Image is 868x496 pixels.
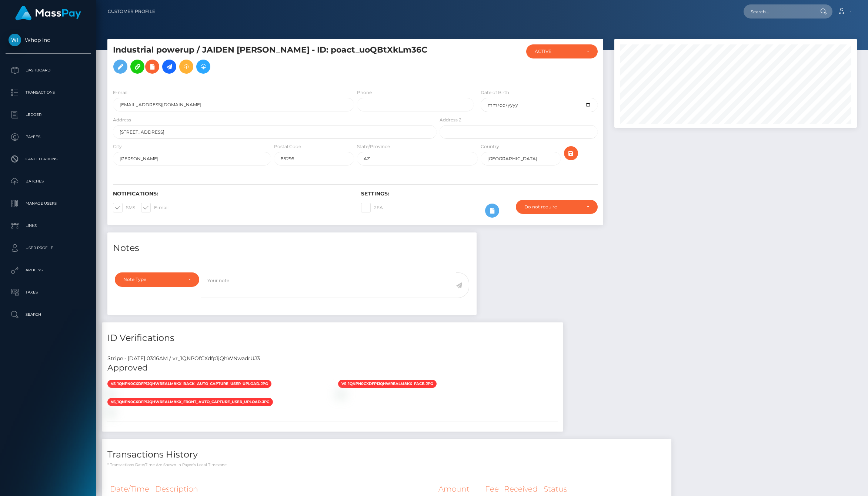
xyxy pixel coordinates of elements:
div: Do not require [524,204,581,210]
label: City [113,143,122,150]
a: Search [6,305,91,324]
img: vr_1QNPOfCXdfp1jQhWNwadrUJ3file_1QNPO0CXdfp1jQhWUCkjszvz [107,409,113,415]
img: Whop Inc [9,34,21,46]
input: Search... [744,4,813,19]
label: SMS [113,203,135,212]
span: Whop Inc [6,37,91,43]
h6: Notifications: [113,191,350,197]
div: Stripe - [DATE] 03:16AM / vr_1QNPOfCXdfp1jQhWNwadrUJ3 [102,355,563,362]
div: ACTIVE [535,48,581,54]
button: Note Type [115,272,199,286]
label: Country [481,143,499,150]
p: Payees [9,131,88,143]
h4: Notes [113,242,471,255]
button: Do not require [516,200,598,214]
label: Address [113,117,131,123]
a: Payees [6,128,91,146]
p: User Profile [9,242,88,254]
a: Manage Users [6,194,91,213]
p: Dashboard [9,65,88,76]
p: Ledger [9,109,88,120]
span: vs_1QNPN0CXdfp1jQhWrEalM8kX_back_auto_capture_user_upload.jpg [107,380,271,388]
h4: Transactions History [107,448,666,461]
p: Batches [9,176,88,187]
img: vr_1QNPOfCXdfp1jQhWNwadrUJ3file_1QNPOZCXdfp1jQhWezkcMXi5 [338,391,344,397]
div: Note Type [123,277,182,282]
a: Dashboard [6,61,91,80]
span: vs_1QNPN0CXdfp1jQhWrEalM8kX_front_auto_capture_user_upload.jpg [107,398,273,406]
p: Transactions [9,87,88,98]
label: Postal Code [274,143,301,150]
h4: ID Verifications [107,332,558,345]
p: Manage Users [9,198,88,209]
img: MassPay Logo [15,6,81,20]
p: Links [9,220,88,231]
a: Initiate Payout [162,60,176,74]
label: State/Province [357,143,390,150]
label: E-mail [141,203,168,212]
p: Taxes [9,287,88,298]
a: Links [6,217,91,235]
p: API Keys [9,265,88,276]
h5: Approved [107,362,558,374]
label: E-mail [113,89,127,96]
a: User Profile [6,239,91,257]
a: Batches [6,172,91,191]
a: Taxes [6,283,91,302]
span: vs_1QNPN0CXdfp1jQhWrEalM8kX_face.jpg [338,380,437,388]
label: Address 2 [440,117,461,123]
a: API Keys [6,261,91,279]
p: Cancellations [9,154,88,165]
label: 2FA [361,203,383,212]
label: Date of Birth [481,89,509,96]
a: Customer Profile [108,4,155,19]
a: Ledger [6,105,91,124]
label: Phone [357,89,372,96]
p: * Transactions date/time are shown in payee's local timezone [107,462,666,467]
a: Cancellations [6,150,91,168]
p: Search [9,309,88,320]
h6: Settings: [361,191,598,197]
a: Transactions [6,83,91,102]
h5: Industrial powerup / JAIDEN [PERSON_NAME] - ID: poact_uoQBtXkLm36C [113,44,433,77]
button: ACTIVE [526,44,598,58]
img: vr_1QNPOfCXdfp1jQhWNwadrUJ3file_1QNPOGCXdfp1jQhWWPlSX0g8 [107,391,113,397]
